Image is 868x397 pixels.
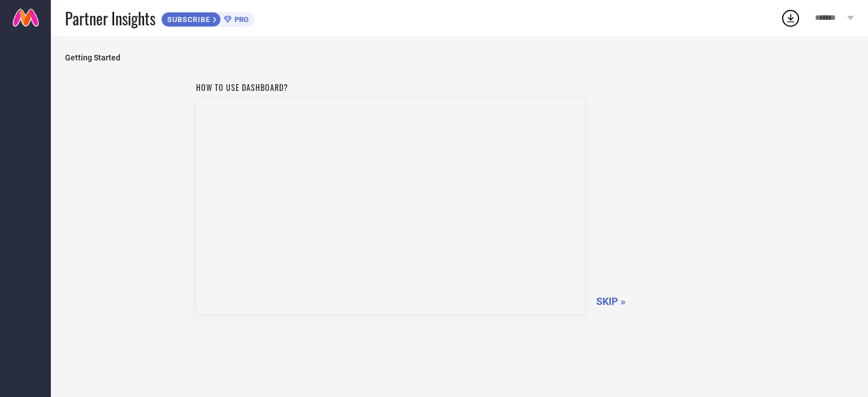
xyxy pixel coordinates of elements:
[196,81,585,93] h1: How to use dashboard?
[780,8,801,28] div: Open download list
[232,15,249,24] span: PRO
[196,99,585,313] iframe: Workspace Section
[596,295,626,307] span: SKIP »
[65,7,155,30] span: Partner Insights
[65,53,854,62] span: Getting Started
[161,9,254,27] a: SUBSCRIBEPRO
[162,15,213,24] span: SUBSCRIBE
